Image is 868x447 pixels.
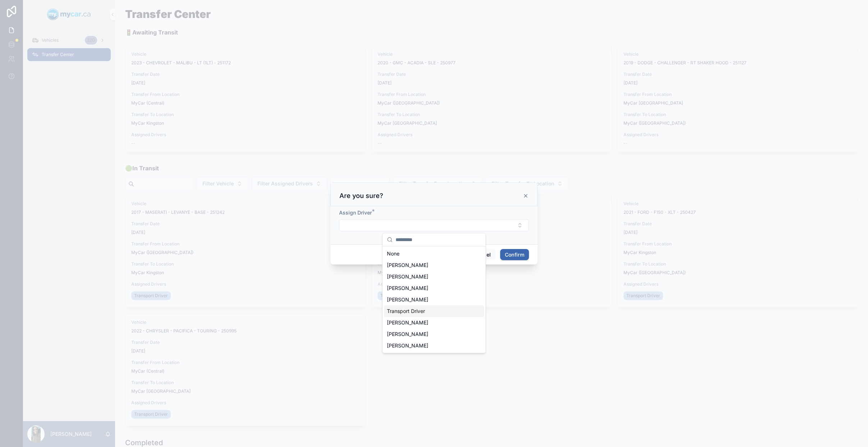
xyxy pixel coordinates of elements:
span: [PERSON_NAME] [387,319,428,326]
button: Select Button [339,219,529,231]
span: [PERSON_NAME] [387,342,428,349]
span: [PERSON_NAME] [387,285,428,292]
div: Suggestions [383,246,485,353]
div: None [384,248,484,259]
span: [PERSON_NAME] [387,273,428,280]
span: [PERSON_NAME] [387,262,428,269]
h3: Are you sure? [339,192,383,200]
span: Transport Driver [387,308,425,315]
span: [PERSON_NAME] [387,331,428,338]
span: Assign Driver [339,209,372,216]
span: [PERSON_NAME] [387,296,428,303]
button: Confirm [500,249,529,261]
